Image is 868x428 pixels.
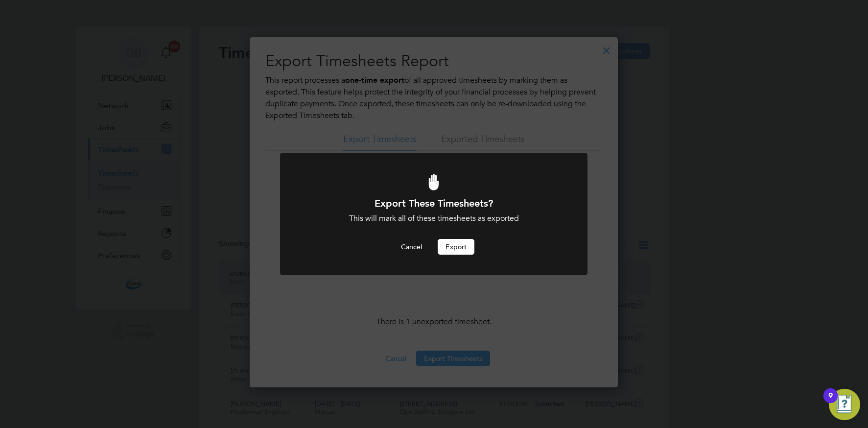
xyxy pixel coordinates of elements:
div: 9 [828,396,833,408]
button: Cancel [393,239,430,255]
div: This will mark all of these timesheets as exported [306,214,561,224]
button: Export [438,239,474,255]
h1: Export These Timesheets? [306,197,561,210]
button: Open Resource Center, 9 new notifications [829,389,860,420]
